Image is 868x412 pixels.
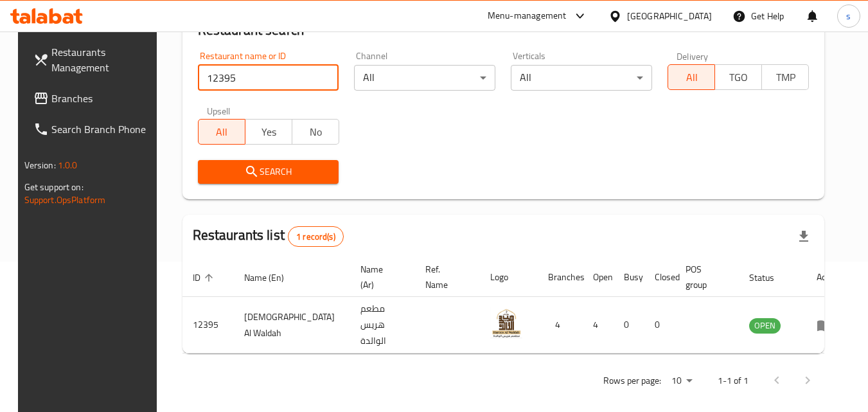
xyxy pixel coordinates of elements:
span: Status [749,270,791,285]
button: Search [198,160,339,184]
span: POS group [686,262,723,292]
label: Delivery [677,51,709,60]
div: All [354,65,495,91]
h2: Restaurants list [193,226,344,247]
th: Logo [480,258,538,297]
span: 1 record(s) [288,231,343,243]
p: Rows per page: [603,373,661,389]
span: TMP [767,68,804,87]
th: Action [806,258,851,297]
span: 1.0.0 [58,157,78,174]
label: Upsell [207,106,231,115]
td: 12395 [182,297,234,354]
span: TGO [720,68,757,87]
span: s [846,9,851,23]
span: All [204,123,240,141]
img: Harees Al Waldah [490,307,522,339]
p: 1-1 of 1 [718,373,748,389]
span: No [297,123,334,141]
th: Open [583,258,614,297]
span: ID [193,270,217,285]
span: Search [208,164,329,180]
td: 4 [538,297,583,354]
th: Closed [644,258,675,297]
span: All [673,68,710,87]
button: TMP [761,64,809,90]
input: Search for restaurant name or ID.. [198,65,339,91]
button: All [198,119,245,145]
td: [DEMOGRAPHIC_DATA] Al Waldah [234,297,350,354]
button: No [292,119,339,145]
span: Ref. Name [425,262,465,292]
th: Branches [538,258,583,297]
a: Restaurants Management [23,37,163,83]
div: All [511,65,652,91]
button: Yes [245,119,292,145]
button: TGO [714,64,762,90]
span: Search Branch Phone [51,121,153,137]
div: OPEN [749,318,781,334]
td: مطعم هريس الوالدة [350,297,415,354]
span: Restaurants Management [51,44,153,75]
span: OPEN [749,318,781,333]
div: Rows per page: [666,372,697,391]
button: All [668,64,715,90]
span: Get support on: [24,179,84,195]
td: 0 [614,297,644,354]
span: Name (En) [244,270,301,285]
span: Yes [251,123,287,141]
td: 4 [583,297,614,354]
td: 0 [644,297,675,354]
div: Menu-management [488,8,567,24]
table: enhanced table [182,258,851,354]
div: [GEOGRAPHIC_DATA] [627,9,712,23]
h2: Restaurant search [198,21,810,40]
span: Name (Ar) [360,262,400,292]
div: Menu [817,318,840,333]
th: Busy [614,258,644,297]
span: Branches [51,91,153,106]
a: Branches [23,83,163,114]
span: Version: [24,157,56,174]
a: Search Branch Phone [23,114,163,145]
a: Support.OpsPlatform [24,192,106,208]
